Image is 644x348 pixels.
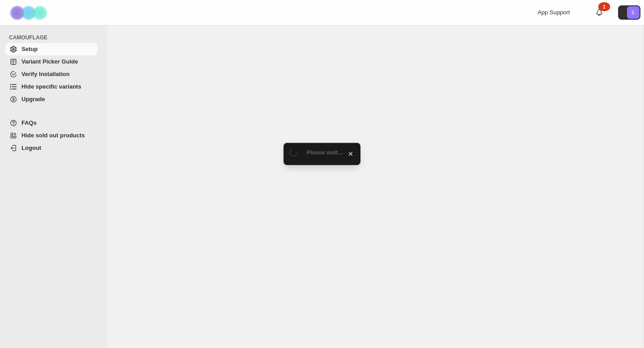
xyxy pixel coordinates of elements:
span: CAMOUFLAGE [9,34,101,41]
a: Verify Installation [5,68,97,81]
text: E [631,10,635,15]
button: Avatar with initials E [618,5,640,20]
span: Variant Picker Guide [21,58,78,65]
img: Camouflage [7,0,52,25]
span: Please wait... [307,149,343,156]
a: Upgrade [5,93,97,106]
a: Logout [5,142,97,154]
span: FAQs [21,119,37,126]
span: App Support [538,9,570,16]
span: Setup [21,46,38,52]
a: Variant Picker Guide [5,55,97,68]
div: 1 [598,2,610,11]
span: Avatar with initials E [627,6,640,19]
a: Hide specific variants [5,81,97,93]
a: Setup [5,43,97,55]
a: Hide sold out products [5,129,97,142]
span: Upgrade [21,96,45,102]
a: FAQs [5,117,97,129]
a: 1 [595,8,604,17]
span: Logout [21,144,41,151]
span: Hide sold out products [21,132,85,139]
span: Verify Installation [21,71,70,77]
span: Hide specific variants [21,83,81,90]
